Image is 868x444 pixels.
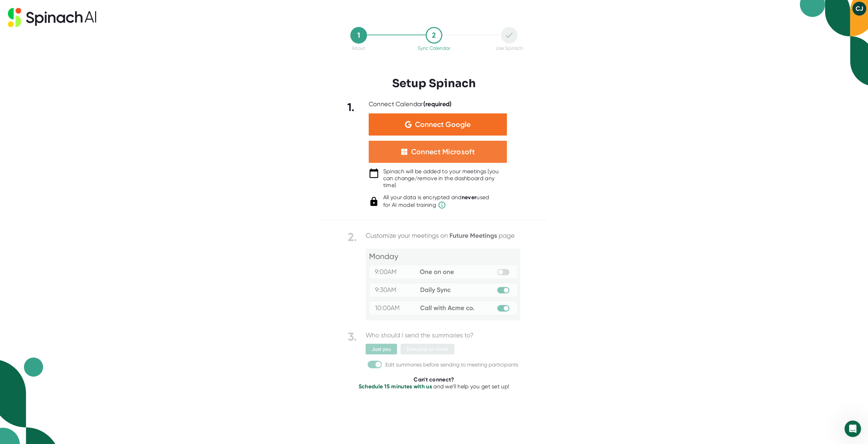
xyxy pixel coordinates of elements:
button: CJ [852,2,866,16]
div: About [352,45,365,51]
b: (required) [423,100,452,108]
div: Spinach will be added to your meetings (you can change/remove in the dashboard any time) [383,168,507,189]
b: Can't connect? [414,376,454,383]
h3: Setup Spinach [392,77,476,90]
div: Connect Calendar [369,100,452,108]
a: Schedule 15 minutes with us [359,383,432,390]
b: 1. [347,101,355,114]
iframe: Intercom live chat [845,420,861,437]
div: All your data is encrypted and used [383,194,489,209]
div: Use Spinach [496,45,523,51]
img: Aehbyd4JwY73AAAAAElFTkSuQmCC [405,121,412,128]
div: Sync Calendar [418,45,450,51]
span: for AI model training [383,201,489,209]
img: Following steps give you control of meetings that spinach can join [348,230,520,371]
b: never [462,194,477,201]
div: and we'll help you get set up! [321,383,547,390]
div: 2 [426,27,442,44]
div: 1 [350,27,367,44]
img: microsoft-white-squares.05348b22b8389b597c576c3b9d3cf43b.svg [401,148,408,155]
span: Connect Google [415,121,471,128]
div: Connect Microsoft [411,147,475,156]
